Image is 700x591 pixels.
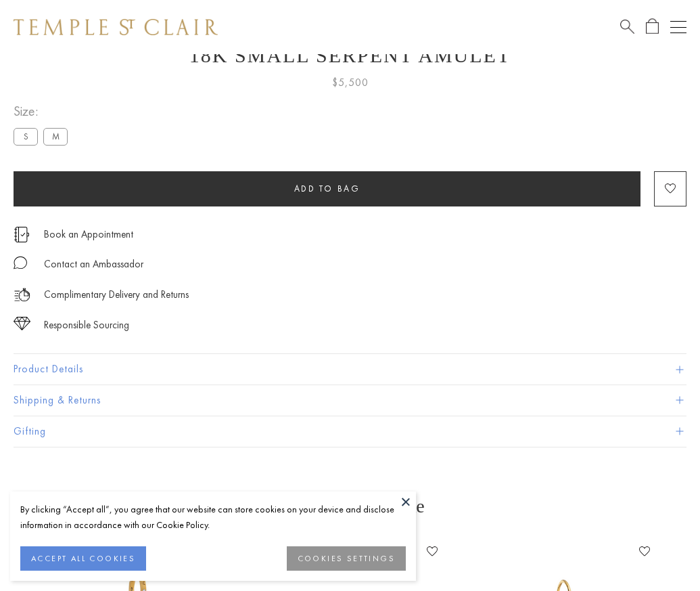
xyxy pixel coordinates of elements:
[44,256,143,273] div: Contact an Ambassador
[670,19,686,35] button: Open navigation
[43,128,68,145] label: M
[287,546,406,571] button: COOKIES SETTINGS
[14,416,686,447] button: Gifting
[14,354,686,385] button: Product Details
[14,44,686,67] h1: 18K Small Serpent Amulet
[620,18,634,35] a: Search
[20,546,146,571] button: ACCEPT ALL COOKIES
[14,317,30,330] img: icon_sourcing.svg
[44,227,133,242] a: Book an Appointment
[332,74,369,91] span: $5,500
[44,317,129,334] div: Responsible Sourcing
[14,385,686,416] button: Shipping & Returns
[14,256,27,269] img: MessageIcon-01_2.svg
[14,171,640,206] button: Add to bag
[20,502,406,533] div: By clicking “Accept all”, you agree that our website can store cookies on your device and disclos...
[14,100,73,123] span: Size:
[14,128,38,145] label: S
[44,286,189,303] p: Complimentary Delivery and Returns
[646,18,659,35] a: Open Shopping Bag
[14,19,218,35] img: Temple St. Clair
[294,183,360,194] span: Add to bag
[14,227,30,242] img: icon_appointment.svg
[14,286,30,303] img: icon_delivery.svg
